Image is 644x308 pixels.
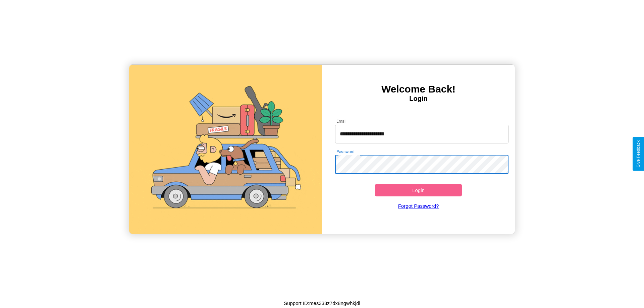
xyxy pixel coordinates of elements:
a: Forgot Password? [332,196,505,215]
p: Support ID: mes333z7dx8ngwhkjdi [284,299,360,308]
img: gif [129,65,322,234]
label: Password [336,149,354,155]
h3: Welcome Back! [322,83,515,95]
h4: Login [322,95,515,103]
button: Login [375,184,462,196]
label: Email [336,118,347,124]
div: Give Feedback [636,140,641,168]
